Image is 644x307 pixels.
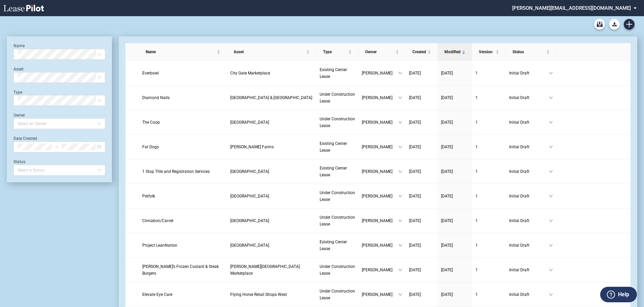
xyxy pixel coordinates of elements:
[13,90,22,95] label: Type
[142,94,224,101] a: Diamond Nails
[139,43,227,61] th: Name
[398,145,402,149] span: down
[320,289,355,300] span: Under Construction Lease
[475,70,502,76] a: 1
[406,43,438,61] th: Created
[230,193,313,199] a: [GEOGRAPHIC_DATA]
[409,243,421,248] span: [DATE]
[13,67,24,71] label: Asset
[362,267,398,273] span: [PERSON_NAME]
[230,194,269,198] span: Harvest Grove
[142,193,224,199] a: Petfolk
[509,168,549,175] span: Initial Draft
[509,242,549,249] span: Initial Draft
[142,194,155,198] span: Petfolk
[230,144,313,150] a: [PERSON_NAME] Farms
[475,168,502,175] a: 1
[362,291,398,298] span: [PERSON_NAME]
[409,291,434,298] a: [DATE]
[624,19,635,30] a: Create new document
[609,19,620,30] button: Download Blank Form
[398,293,402,297] span: down
[398,96,402,100] span: down
[549,194,553,198] span: down
[230,70,313,76] a: City Gate Marketplace
[409,292,421,297] span: [DATE]
[362,144,398,150] span: [PERSON_NAME]
[142,264,219,276] span: Freddy’s Frozen Custard & Steak Burgers
[594,19,605,30] a: Archive
[365,49,394,55] span: Owner
[227,43,316,61] th: Asset
[549,96,553,100] span: down
[320,166,347,177] span: Existing Center Lease
[409,144,434,150] a: [DATE]
[479,49,494,55] span: Version
[475,242,502,249] a: 1
[398,219,402,223] span: down
[475,243,478,248] span: 1
[475,71,478,75] span: 1
[320,66,355,80] a: Existing Center Lease
[142,119,224,126] a: The Coop
[13,43,25,48] label: Name
[475,145,478,149] span: 1
[230,94,313,101] a: [GEOGRAPHIC_DATA] & [GEOGRAPHIC_DATA]
[230,217,313,224] a: [GEOGRAPHIC_DATA]
[409,168,434,175] a: [DATE]
[441,193,469,199] a: [DATE]
[362,168,398,175] span: [PERSON_NAME]
[320,91,355,104] a: Under Construction Lease
[438,43,472,61] th: Modified
[362,94,398,101] span: [PERSON_NAME]
[509,193,549,199] span: Initial Draft
[441,194,453,198] span: [DATE]
[142,217,224,224] a: Cinnabon/Carvel
[509,119,549,126] span: Initial Draft
[475,218,478,223] span: 1
[316,43,358,61] th: Type
[230,218,269,223] span: Harvest Grove
[320,240,347,251] span: Existing Center Lease
[398,243,402,247] span: down
[600,287,637,302] button: Help
[549,293,553,297] span: down
[475,292,478,297] span: 1
[441,292,453,297] span: [DATE]
[398,268,402,272] span: down
[320,190,355,202] span: Under Construction Lease
[409,218,421,223] span: [DATE]
[409,145,421,149] span: [DATE]
[230,145,274,149] span: Gladden Farms
[234,49,305,55] span: Asset
[362,242,398,249] span: [PERSON_NAME]
[320,288,355,301] a: Under Construction Lease
[549,170,553,174] span: down
[475,120,478,125] span: 1
[142,291,224,298] a: Elevate Eye Care
[549,71,553,75] span: down
[441,94,469,101] a: [DATE]
[409,267,434,273] a: [DATE]
[409,194,421,198] span: [DATE]
[142,242,224,249] a: Project LeanNation
[475,193,502,199] a: 1
[441,71,453,75] span: [DATE]
[398,71,402,75] span: down
[362,119,398,126] span: [PERSON_NAME]
[441,120,453,125] span: [DATE]
[475,144,502,150] a: 1
[13,159,25,164] label: Status
[509,217,549,224] span: Initial Draft
[320,215,355,226] span: Under Construction Lease
[441,218,453,223] span: [DATE]
[142,168,224,175] a: 1 Stop Title and Registration Services
[146,49,216,55] span: Name
[362,70,398,76] span: [PERSON_NAME]
[412,49,426,55] span: Created
[441,267,469,273] a: [DATE]
[513,49,545,55] span: Status
[472,43,506,61] th: Version
[142,169,210,174] span: 1 Stop Title and Registration Services
[13,136,37,141] label: Date Created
